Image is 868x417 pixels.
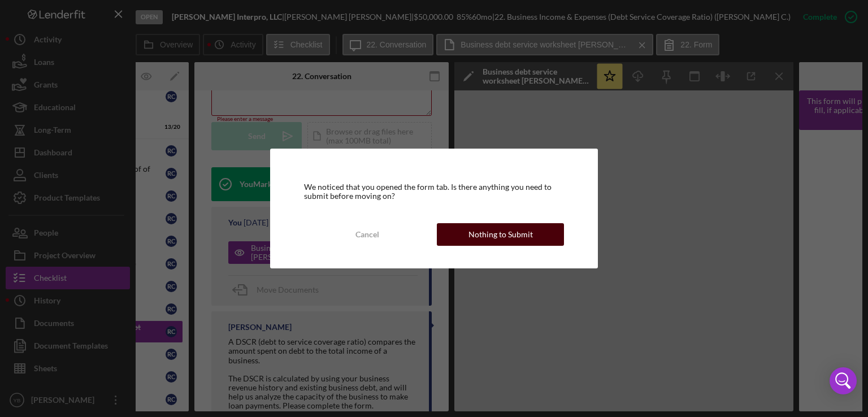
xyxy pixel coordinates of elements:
[437,223,564,246] button: Nothing to Submit
[304,183,565,201] div: We noticed that you opened the form tab. Is there anything you need to submit before moving on?
[355,223,379,246] div: Cancel
[830,367,857,394] div: Open Intercom Messenger
[468,223,533,246] div: Nothing to Submit
[304,223,431,246] button: Cancel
